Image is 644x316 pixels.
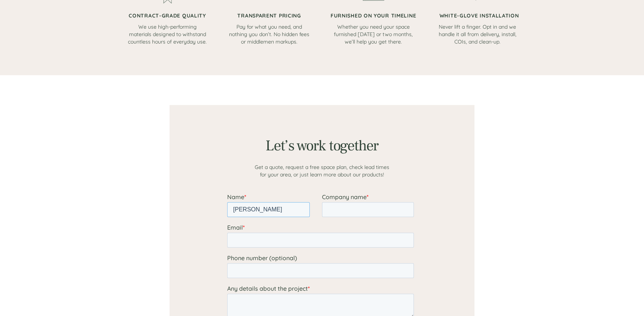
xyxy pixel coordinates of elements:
[439,23,516,45] span: Never lift a finger. Opt in and we handle it all from delivery, install, COIs, and clean-up.
[331,12,416,19] span: FURNISHED ON YOUR TIMELINE
[128,23,207,45] span: We use high-performing materials designed to withstand countless hours of everyday use.
[265,136,379,155] span: Let’s work together
[255,164,389,178] span: Get a quote, request a free space plan, check lead times for your area, or just learn more about ...
[439,12,519,19] span: WHITE-GLOVE INSTALLATION
[229,23,309,45] span: Pay for what you need, and nothing you don’t. No hidden fees or middlemen markups.
[237,12,301,19] span: TRANSPARENT PRICING
[129,12,206,19] span: CONTRACT-GRADE QUALITY
[334,23,413,45] span: Whether you need your space furnished [DATE] or two months, we’ll help you get there.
